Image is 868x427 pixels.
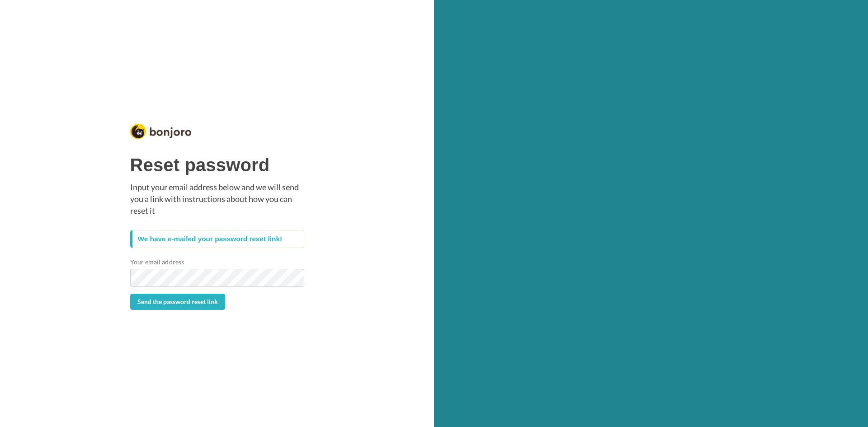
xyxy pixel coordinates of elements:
h1: Reset password [130,155,304,175]
label: Your email address [130,257,184,267]
p: Input your email address below and we will send you a link with instructions about how you can re... [130,182,304,216]
button: Send the password reset link [130,294,225,310]
span: Send the password reset link [137,298,218,305]
div: We have e-mailed your password reset link! [130,230,304,248]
